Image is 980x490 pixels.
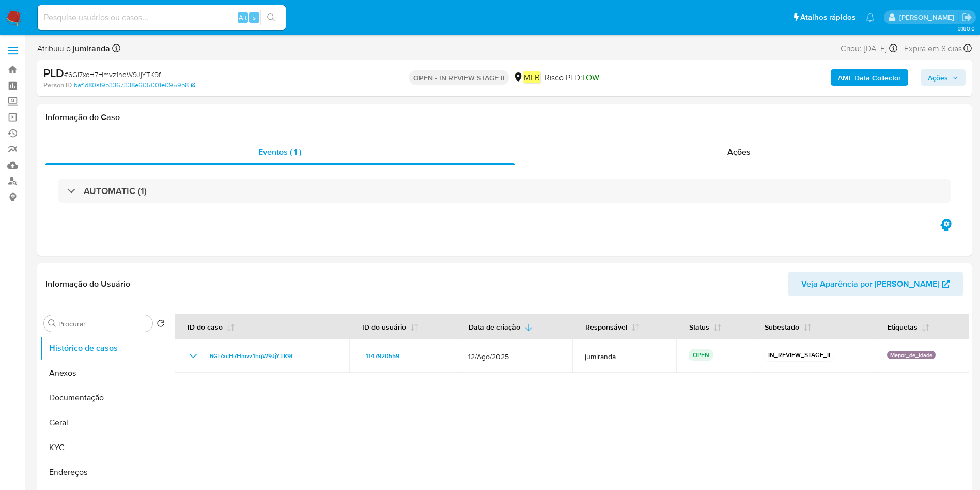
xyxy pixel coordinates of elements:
b: Person ID [43,81,72,90]
div: Criou: [DATE] [841,41,897,55]
em: MLB [523,71,540,83]
input: Pesquise usuários ou casos... [38,11,286,24]
button: Anexos [40,361,169,385]
button: Ações [921,69,966,86]
p: OPEN - IN REVIEW STAGE II [409,70,509,85]
span: s [253,12,256,22]
input: Procurar [58,319,148,329]
button: Documentação [40,385,169,410]
a: baf1d80af9b3367338e605001e0959b8 [74,81,195,90]
button: Procurar [48,319,56,328]
button: KYC [40,435,169,460]
span: Expira em 8 dias [904,43,962,54]
h1: Informação do Caso [45,112,963,123]
button: AML Data Collector [831,69,908,86]
button: search-icon [260,10,282,25]
a: Notificações [866,13,875,22]
button: Geral [40,410,169,435]
button: Veja Aparência por [PERSON_NAME] [788,272,963,296]
b: jumiranda [71,42,110,54]
h3: AUTOMATIC (1) [84,185,147,197]
span: Veja Aparência por [PERSON_NAME] [801,272,939,296]
div: AUTOMATIC (1) [58,179,951,203]
p: juliane.miranda@mercadolivre.com [899,12,958,22]
span: - [899,41,902,55]
h1: Informação do Usuário [45,279,130,289]
span: Ações [928,69,948,86]
span: Ações [727,146,751,158]
button: Histórico de casos [40,336,169,361]
a: Sair [961,12,972,23]
span: Risco PLD: [545,72,599,83]
span: # 6Gl7xcH7Hmvz1hqW9JjYTK9f [64,69,161,80]
span: Alt [239,12,247,22]
span: Eventos ( 1 ) [258,146,301,158]
span: LOW [582,71,599,83]
button: Retornar ao pedido padrão [157,319,165,331]
span: Atalhos rápidos [800,12,855,23]
b: PLD [43,65,64,81]
span: Atribuiu o [37,43,110,54]
b: AML Data Collector [838,69,901,86]
button: Endereços [40,460,169,485]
